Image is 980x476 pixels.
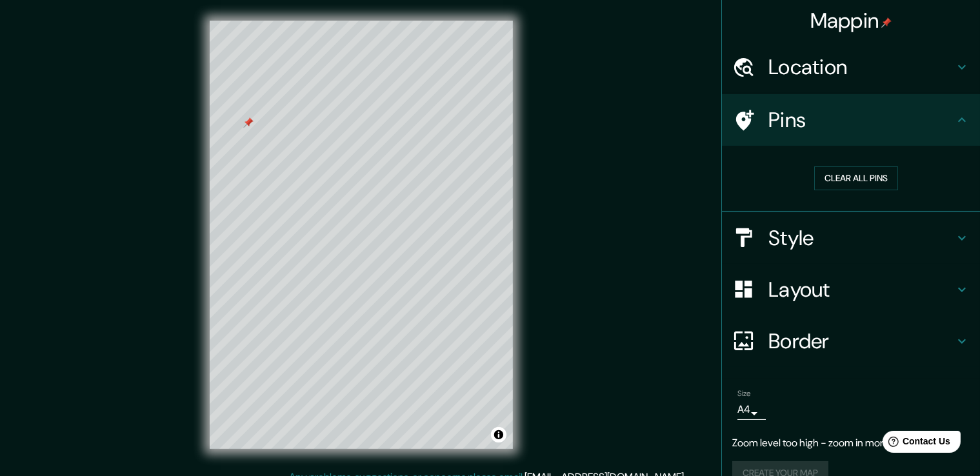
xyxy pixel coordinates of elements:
[722,315,980,367] div: Border
[768,225,954,251] h4: Style
[722,41,980,93] div: Location
[737,388,751,399] label: Size
[768,277,954,302] h4: Layout
[810,8,892,34] h4: Mappin
[491,427,506,442] button: Toggle attribution
[881,17,892,28] img: pin-icon.png
[732,435,970,451] p: Zoom level too high - zoom in more
[768,107,954,133] h4: Pins
[768,54,954,80] h4: Location
[722,212,980,264] div: Style
[814,166,898,190] button: Clear all pins
[865,426,966,462] iframe: Help widget launcher
[737,399,766,420] div: A4
[722,94,980,146] div: Pins
[768,328,954,354] h4: Border
[722,264,980,315] div: Layout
